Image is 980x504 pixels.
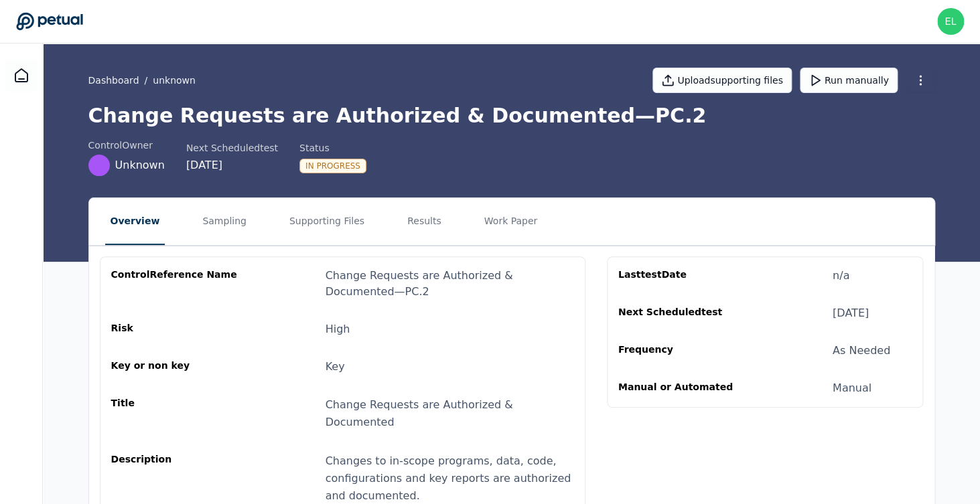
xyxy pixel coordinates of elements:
[115,157,165,173] span: Unknown
[652,68,792,93] button: Uploadsupporting files
[326,268,574,300] div: Change Requests are Authorized & Documented — PC.2
[5,60,38,92] a: Dashboard
[618,380,747,396] div: Manual or Automated
[937,8,964,35] img: eliot+upstart@petual.ai
[111,359,240,375] div: Key or non key
[326,321,350,337] div: High
[88,74,196,87] div: /
[88,104,935,128] h1: Change Requests are Authorized & Documented — PC.2
[326,398,513,428] span: Change Requests are Authorized & Documented
[16,12,83,31] a: Go to Dashboard
[153,74,196,87] button: unknown
[186,141,278,155] div: Next Scheduled test
[89,198,934,245] nav: Tabs
[111,321,240,337] div: Risk
[326,359,345,375] div: Key
[284,198,370,245] button: Supporting Files
[833,380,871,396] div: Manual
[299,159,366,173] div: In Progress
[800,68,898,93] button: Run manually
[88,139,165,152] div: control Owner
[299,141,366,155] div: Status
[833,343,890,359] div: As Needed
[833,268,849,284] div: n/a
[197,198,252,245] button: Sampling
[479,198,543,245] button: Work Paper
[111,396,240,431] div: Title
[618,305,747,321] div: Next Scheduled test
[105,198,165,245] button: Overview
[618,268,747,284] div: Last test Date
[111,268,240,300] div: control Reference Name
[186,157,278,173] div: [DATE]
[402,198,447,245] button: Results
[618,343,747,359] div: Frequency
[833,305,869,321] div: [DATE]
[88,74,139,87] a: Dashboard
